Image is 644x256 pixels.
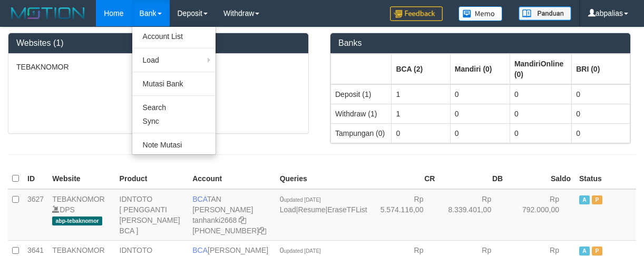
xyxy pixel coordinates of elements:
td: 0 [510,84,571,104]
p: TEBAKNOMOR [16,62,300,72]
h3: Banks [338,38,622,48]
td: Withdraw (1) [331,104,392,123]
th: CR [372,169,440,189]
th: Saldo [507,169,575,189]
th: Account [188,169,275,189]
td: 0 [510,123,571,143]
span: 0 [280,246,321,254]
th: Product [115,169,189,189]
img: panduan.png [519,6,571,21]
th: Group: activate to sort column ascending [510,54,571,84]
td: Rp 5.574.116,00 [372,189,440,241]
span: Active [579,247,590,255]
td: Rp 792.000,00 [507,189,575,241]
td: Rp 8.339.401,00 [439,189,507,241]
a: Note Mutasi [132,138,216,152]
a: Copy tanhanki2668 to clipboard [239,216,246,224]
a: Search [132,101,216,114]
th: Group: activate to sort column ascending [392,54,450,84]
td: 0 [450,123,510,143]
a: Resume [298,205,325,214]
th: Group: activate to sort column ascending [331,54,392,84]
a: Account List [132,29,216,43]
a: Load [280,205,296,214]
a: TEBAKNOMOR [52,246,105,254]
span: | | [280,195,367,214]
a: Copy 7225098808 to clipboard [259,227,266,235]
th: Group: activate to sort column ascending [572,54,630,84]
td: DPS [48,189,115,241]
td: 0 [572,123,630,143]
th: ID [23,169,48,189]
span: Paused [592,195,602,204]
td: Deposit (1) [331,84,392,104]
td: 0 [572,84,630,104]
td: Tampungan (0) [331,123,392,143]
span: updated [DATE] [284,197,320,203]
td: 0 [450,104,510,123]
h3: Websites (1) [16,38,300,48]
a: TEBAKNOMOR [52,195,105,203]
th: Status [575,169,636,189]
a: Mutasi Bank [132,77,216,91]
td: 3627 [23,189,48,241]
img: MOTION_logo.png [8,5,88,21]
a: Load [132,53,216,67]
span: abp-tebaknomor [52,216,102,225]
img: Button%20Memo.svg [458,6,503,21]
img: Feedback.jpg [390,6,443,21]
td: 0 [572,104,630,123]
td: 0 [392,123,450,143]
th: Website [48,169,115,189]
td: 0 [510,104,571,123]
a: Sync [132,114,216,128]
a: tanhanki2668 [192,216,237,224]
th: DB [439,169,507,189]
td: 1 [392,104,450,123]
a: EraseTFList [327,205,367,214]
span: Active [579,195,590,204]
span: updated [DATE] [284,248,320,254]
span: BCA [192,246,208,254]
td: 0 [450,84,510,104]
span: BCA [192,195,207,203]
td: TAN [PERSON_NAME] [PHONE_NUMBER] [188,189,275,241]
span: 0 [280,195,321,203]
td: 1 [392,84,450,104]
td: IDNTOTO [ PENGGANTI [PERSON_NAME] BCA ] [115,189,189,241]
th: Group: activate to sort column ascending [450,54,510,84]
th: Queries [276,169,372,189]
span: Paused [592,247,602,255]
